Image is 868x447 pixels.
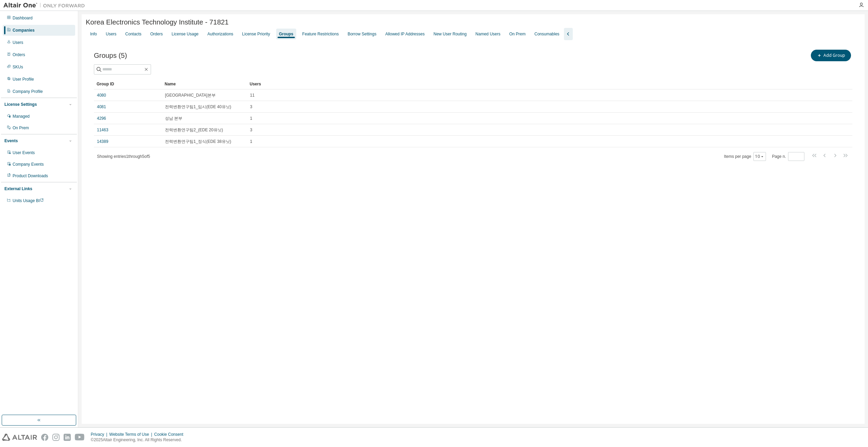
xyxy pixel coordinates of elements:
div: Users [106,31,116,37]
div: Allowed IP Addresses [385,31,425,37]
div: Groups [279,31,294,37]
span: Page n. [772,152,804,161]
div: External Links [4,186,32,192]
img: youtube.svg [75,434,85,441]
div: License Usage [171,31,198,37]
img: altair_logo.svg [2,434,37,441]
div: Privacy [91,432,109,437]
span: 전력변환연구팀2_(EDE 20유닛) [165,127,223,133]
div: Contacts [125,31,141,37]
a: 4080 [97,93,106,98]
div: New User Routing [433,31,466,37]
div: Company Profile [13,89,43,94]
div: Borrow Settings [348,31,377,37]
span: 3 [250,127,252,133]
span: [GEOGRAPHIC_DATA]본부 [165,93,216,98]
div: License Priority [242,31,270,37]
p: © 2025 Altair Engineering, Inc. All Rights Reserved. [91,437,187,443]
span: 성남 본부 [165,116,182,121]
span: 전력변환연구팀1_정식(EDE 38유닛) [165,139,231,144]
div: Info [90,31,97,37]
div: Cookie Consent [154,432,187,437]
div: Product Downloads [13,173,48,179]
span: Groups (5) [94,52,127,60]
div: Orders [13,52,25,57]
a: 4296 [97,116,106,121]
div: Events [4,138,18,144]
div: Consumables [534,31,559,37]
div: Dashboard [13,15,33,21]
div: Named Users [475,31,500,37]
div: SKUs [13,64,23,70]
div: User Events [13,150,35,155]
a: 14389 [97,139,108,144]
span: 1 [250,139,252,144]
span: Items per page [724,152,766,161]
button: 10 [755,154,764,159]
div: User Profile [13,77,34,82]
img: instagram.svg [52,434,60,441]
span: Showing entries 1 through 5 of 5 [97,154,150,159]
div: On Prem [13,125,29,131]
div: Company Events [13,162,44,167]
div: Name [165,79,244,89]
span: 3 [250,104,252,110]
div: Group ID [97,79,159,89]
div: Orders [150,31,163,37]
div: Authorizations [207,31,233,37]
div: Users [250,79,833,89]
span: Units Usage BI [13,198,44,203]
span: 전력변환연구팀1_임시(EDE 40유닛) [165,104,231,110]
div: Companies [13,28,35,33]
a: 11463 [97,127,108,133]
img: linkedin.svg [64,434,71,441]
button: Add Group [811,50,851,61]
a: 4081 [97,104,106,110]
div: Feature Restrictions [302,31,339,37]
div: Users [13,40,23,45]
span: 11 [250,93,254,98]
span: 1 [250,116,252,121]
span: Korea Electronics Technology Institute - 71821 [86,18,229,26]
div: License Settings [4,102,37,107]
div: On Prem [509,31,525,37]
div: Managed [13,114,30,119]
div: Website Terms of Use [109,432,154,437]
img: Altair One [3,2,88,9]
img: facebook.svg [41,434,48,441]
